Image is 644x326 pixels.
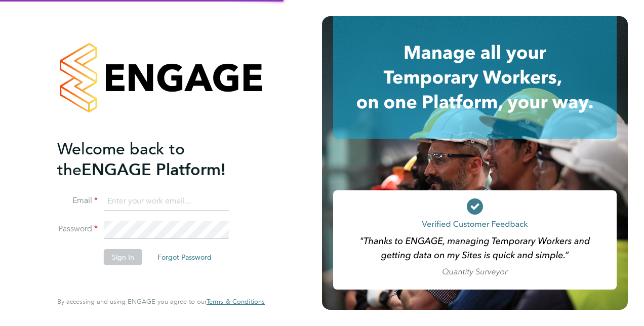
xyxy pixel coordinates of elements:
[57,224,98,234] label: Password
[207,298,265,306] a: Terms & Conditions
[57,195,98,206] label: Email
[57,139,255,180] h2: ENGAGE Platform!
[57,139,185,180] span: Welcome back to the
[207,297,265,306] span: Terms & Conditions
[104,192,229,211] input: Enter your work email...
[149,249,220,265] button: Forgot Password
[104,249,142,265] button: Sign In
[57,297,265,306] span: By accessing and using ENGAGE you agree to our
